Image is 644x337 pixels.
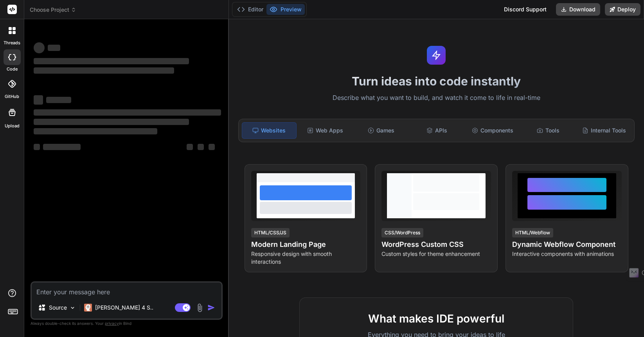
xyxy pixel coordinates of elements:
button: Download [556,3,600,16]
div: Discord Support [499,3,551,16]
p: [PERSON_NAME] 4 S.. [95,304,153,312]
div: Games [354,122,408,139]
div: Web Apps [298,122,352,139]
p: Source [49,304,67,312]
img: attachment [195,303,204,312]
span: ‌ [34,95,43,105]
label: Upload [5,123,20,129]
span: privacy [105,321,119,326]
span: ‌ [34,128,157,134]
button: Preview [266,4,305,15]
h4: Modern Landing Page [251,239,361,250]
img: icon [207,304,215,312]
h4: WordPress Custom CSS [381,239,491,250]
span: ‌ [209,144,215,150]
span: ‌ [46,97,71,103]
span: Choose Project [30,6,76,14]
span: ‌ [34,119,189,125]
div: Tools [521,122,575,139]
span: ‌ [34,42,45,53]
img: Pick Models [69,304,76,311]
img: Claude 4 Sonnet [84,304,92,312]
span: ‌ [34,109,221,116]
h4: Dynamic Webflow Component [512,239,622,250]
p: Custom styles for theme enhancement [381,250,491,258]
span: ‌ [48,45,60,51]
h1: Turn ideas into code instantly [234,74,639,88]
div: Internal Tools [577,122,631,139]
p: Always double-check its answers. Your in Bind [31,320,223,327]
span: ‌ [198,144,204,150]
div: HTML/Webflow [512,228,553,237]
button: Deploy [605,3,640,16]
p: Describe what you want to build, and watch it come to life in real-time [234,93,639,103]
p: Interactive components with animations [512,250,622,258]
label: GitHub [5,93,19,100]
div: Websites [242,122,297,139]
span: ‌ [34,67,174,74]
div: APIs [410,122,464,139]
h2: What makes IDE powerful [312,310,560,327]
span: ‌ [43,144,81,150]
span: ‌ [34,58,189,64]
div: CSS/WordPress [381,228,423,237]
span: ‌ [187,144,193,150]
label: code [7,66,18,72]
span: ‌ [34,144,40,150]
div: Components [466,122,520,139]
p: Responsive design with smooth interactions [251,250,361,266]
div: HTML/CSS/JS [251,228,290,237]
button: Editor [234,4,266,15]
label: threads [4,40,20,46]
